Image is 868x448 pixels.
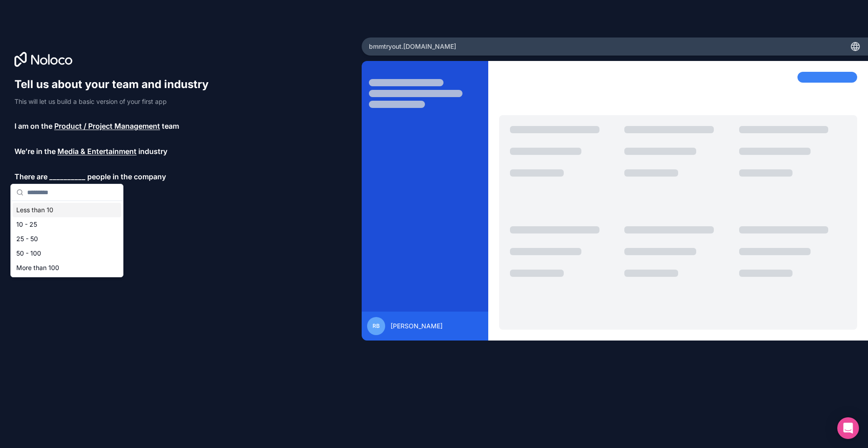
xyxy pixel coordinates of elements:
span: We’re in the [14,146,56,157]
h1: Tell us about your team and industry [14,77,217,92]
span: [PERSON_NAME] [391,322,443,331]
span: __________ [49,171,85,182]
div: Less than 10 [13,203,121,217]
div: Open Intercom Messenger [837,417,859,439]
span: Product / Project Management [54,121,160,131]
span: Media & Entertainment [57,146,137,157]
div: 10 - 25 [13,217,121,232]
span: industry [138,146,167,157]
span: people in the company [87,171,166,182]
span: team [162,121,179,131]
p: This will let us build a basic version of your first app [14,97,217,106]
div: Suggestions [11,201,123,277]
div: 25 - 50 [13,232,121,246]
div: More than 100 [13,261,121,275]
span: RB [373,322,380,330]
span: bmmtryout .[DOMAIN_NAME] [369,42,456,51]
span: There are [14,171,47,182]
span: I am on the [14,121,52,131]
div: 50 - 100 [13,246,121,261]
